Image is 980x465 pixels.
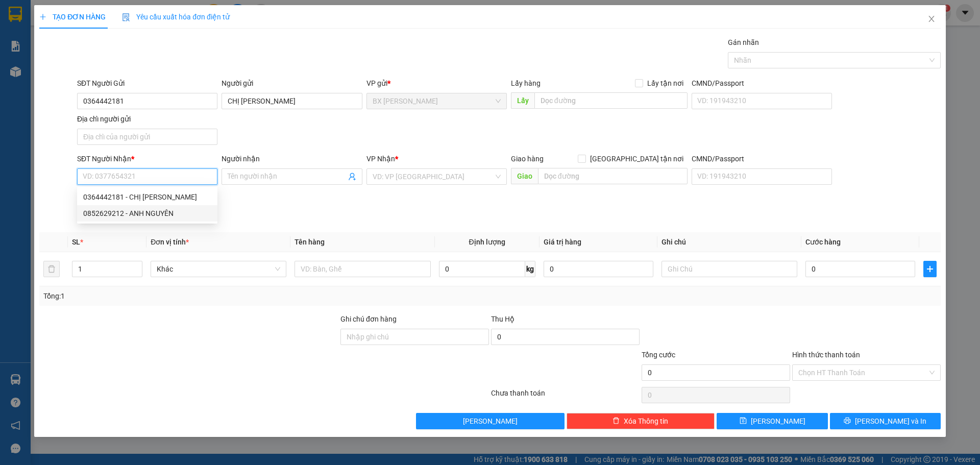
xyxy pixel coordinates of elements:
[740,417,747,425] span: save
[855,415,926,427] span: [PERSON_NAME] và In
[222,153,362,164] div: Người nhận
[624,415,668,427] span: Xóa Thông tin
[657,232,801,252] th: Ghi chú
[923,261,937,277] button: plus
[373,93,501,109] span: BX Cao Lãnh
[728,38,759,46] label: Gán nhãn
[491,315,514,323] span: Thu Hộ
[469,238,505,246] span: Định lượng
[39,13,46,20] span: plus
[511,79,541,87] span: Lấy hàng
[612,417,620,425] span: delete
[643,78,688,89] span: Lấy tận nơi
[751,415,805,427] span: [PERSON_NAME]
[77,78,217,89] div: SĐT Người Gửi
[77,189,217,205] div: 0364442181 - CHỊ CHI
[416,413,565,429] button: [PERSON_NAME]
[544,238,581,246] span: Giá trị hàng
[792,351,860,359] label: Hình thức thanh toán
[122,13,230,21] span: Yêu cầu xuất hóa đơn điện tử
[844,417,851,425] span: printer
[586,153,688,164] span: [GEOGRAPHIC_DATA] tận nơi
[830,413,941,429] button: printer[PERSON_NAME] và In
[77,205,217,222] div: 0852629212 - ANH NGUYÊN
[122,13,130,21] img: icon
[567,413,715,429] button: deleteXóa Thông tin
[39,13,106,21] span: TẠO ĐƠN HÀNG
[151,238,189,246] span: Đơn vị tính
[511,155,544,163] span: Giao hàng
[295,261,430,277] input: VD: Bàn, Ghế
[538,168,688,184] input: Dọc đường
[463,415,518,427] span: [PERSON_NAME]
[511,168,538,184] span: Giao
[72,238,80,246] span: SL
[97,53,112,64] span: DĐ:
[490,387,641,405] div: Chưa thanh toán
[97,9,246,21] div: [GEOGRAPHIC_DATA]
[642,351,675,359] span: Tổng cước
[43,261,60,277] button: delete
[340,329,489,345] input: Ghi chú đơn hàng
[83,191,211,203] div: 0364442181 - CHỊ [PERSON_NAME]
[525,261,535,277] span: kg
[97,21,246,33] div: [PERSON_NAME]
[917,5,946,34] button: Close
[340,315,397,323] label: Ghi chú đơn hàng
[924,265,936,273] span: plus
[805,238,841,246] span: Cước hàng
[157,261,280,277] span: Khác
[77,113,217,125] div: Địa chỉ người gửi
[9,9,90,33] div: BX [PERSON_NAME]
[348,173,356,181] span: user-add
[83,208,211,219] div: 0852629212 - ANH NGUYÊN
[9,33,90,45] div: [PERSON_NAME]
[77,129,217,145] input: Địa chỉ của người gửi
[511,92,534,109] span: Lấy
[43,290,378,302] div: Tổng: 1
[366,155,395,163] span: VP Nhận
[77,153,217,164] div: SĐT Người Nhận
[692,153,832,164] div: CMND/Passport
[295,238,325,246] span: Tên hàng
[692,78,832,89] div: CMND/Passport
[366,78,507,89] div: VP gửi
[534,92,688,109] input: Dọc đường
[222,78,362,89] div: Người gửi
[9,45,90,60] div: 0866510777
[717,413,827,429] button: save[PERSON_NAME]
[97,33,246,47] div: 0866510777
[9,10,24,20] span: Gửi:
[661,261,797,277] input: Ghi Chú
[927,15,936,23] span: close
[544,261,653,277] input: 0
[97,10,122,20] span: Nhận:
